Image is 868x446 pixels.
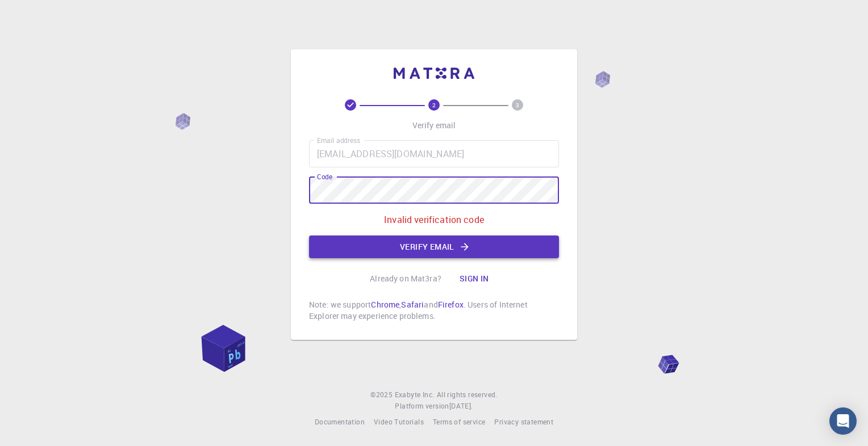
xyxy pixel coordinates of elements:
[516,101,519,109] text: 3
[317,136,360,145] label: Email address
[449,401,473,410] span: [DATE] .
[374,417,424,426] span: Video Tutorials
[370,389,394,401] span: © 2025
[395,401,449,412] span: Platform version
[829,407,857,435] div: Open Intercom Messenger
[317,172,332,182] label: Code
[374,416,424,428] a: Video Tutorials
[309,235,559,258] button: Verify email
[395,389,435,401] a: Exabyte Inc.
[433,416,485,428] a: Terms of service
[315,417,365,426] span: Documentation
[450,267,498,290] button: Sign in
[494,417,553,426] span: Privacy statement
[432,101,436,109] text: 2
[437,389,498,401] span: All rights reserved.
[395,390,435,399] span: Exabyte Inc.
[315,416,365,428] a: Documentation
[412,120,456,131] p: Verify email
[384,213,484,226] p: Invalid verification code
[494,416,553,428] a: Privacy statement
[371,299,399,310] a: Chrome
[401,299,424,310] a: Safari
[309,299,559,322] p: Note: we support , and . Users of Internet Explorer may experience problems.
[449,401,473,412] a: [DATE].
[370,273,441,284] p: Already on Mat3ra?
[433,417,485,426] span: Terms of service
[438,299,464,310] a: Firefox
